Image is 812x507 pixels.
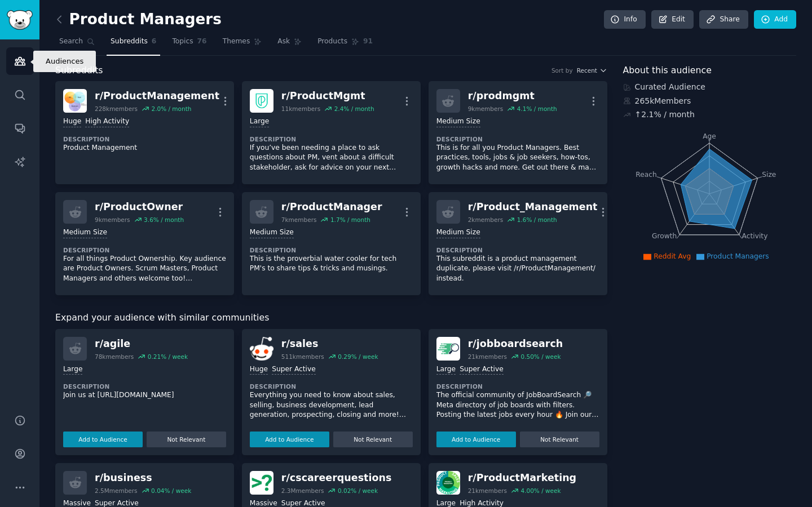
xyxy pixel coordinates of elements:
[63,432,143,447] button: Add to Audience
[636,170,657,178] tspan: Reach
[468,487,507,495] div: 21k members
[654,252,691,260] span: Reddit Avg
[250,89,273,113] img: ProductMgmt
[55,33,99,56] a: Search
[63,246,226,254] dt: Description
[144,216,184,224] div: 3.6 % / month
[468,200,598,214] div: r/ Product_Management
[742,232,767,240] tspan: Activity
[623,81,797,93] div: Curated Audience
[338,487,378,495] div: 0.02 % / week
[111,37,148,47] span: Subreddits
[281,337,378,351] div: r/ sales
[95,337,188,351] div: r/ agile
[330,216,370,224] div: 1.7 % / month
[242,81,421,184] a: ProductMgmtr/ProductMgmt11kmembers2.4% / monthLargeDescriptionIf you’ve been needing a place to a...
[85,117,129,127] div: High Activity
[63,143,226,153] p: Product Management
[281,200,382,214] div: r/ ProductManager
[635,109,695,121] div: ↑ 2.1 % / month
[250,143,413,173] p: If you’ve been needing a place to ask questions about PM, vent about a difficult stakeholder, ask...
[468,216,504,224] div: 2k members
[197,37,207,47] span: 76
[436,143,599,173] p: This is for all you Product Managers. Best practices, tools, jobs & job seekers, how-tos, growth ...
[148,353,188,361] div: 0.21 % / week
[281,216,317,224] div: 7k members
[436,254,599,284] p: This subreddit is a product management duplicate, please visit /r/ProductManagement/ instead.
[95,353,134,361] div: 78k members
[63,89,87,113] img: ProductManagement
[577,66,607,74] button: Recent
[333,432,413,447] button: Not Relevant
[338,353,378,361] div: 0.29 % / week
[95,89,219,103] div: r/ ProductManagement
[55,11,222,29] h2: Product Managers
[468,471,576,485] div: r/ ProductMarketing
[429,81,607,184] a: r/prodmgmt9kmembers4.1% / monthMedium SizeDescriptionThis is for all you Product Managers. Best p...
[436,383,599,390] dt: Description
[429,192,607,295] a: r/Product_Management2kmembers1.6% / monthMedium SizeDescriptionThis subreddit is a product manage...
[436,432,516,447] button: Add to Audience
[95,216,130,224] div: 9k members
[151,487,191,495] div: 0.04 % / week
[277,37,290,47] span: Ask
[520,432,599,447] button: Not Relevant
[468,105,504,113] div: 9k members
[520,353,561,361] div: 0.50 % / week
[107,33,160,56] a: Subreddits6
[281,105,320,113] div: 11k members
[242,192,421,295] a: r/ProductManager7kmembers1.7% / monthMedium SizeDescriptionThis is the proverbial water cooler fo...
[95,105,138,113] div: 228k members
[468,353,507,361] div: 21k members
[147,432,226,447] button: Not Relevant
[63,364,82,375] div: Large
[707,252,769,260] span: Product Managers
[517,216,557,224] div: 1.6 % / month
[63,228,107,238] div: Medium Size
[272,364,316,375] div: Super Active
[250,246,413,254] dt: Description
[273,33,306,56] a: Ask
[281,353,324,361] div: 511k members
[250,337,273,361] img: sales
[152,37,157,47] span: 6
[468,337,563,351] div: r/ jobboardsearch
[63,383,226,390] dt: Description
[223,37,250,47] span: Themes
[317,37,347,47] span: Products
[219,33,266,56] a: Themes
[55,64,103,78] span: Subreddits
[699,10,748,29] a: Share
[436,471,460,495] img: ProductMarketing
[436,246,599,254] dt: Description
[281,89,374,103] div: r/ ProductMgmt
[604,10,646,29] a: Info
[520,487,561,495] div: 4.00 % / week
[754,10,796,29] a: Add
[172,37,193,47] span: Topics
[577,66,597,74] span: Recent
[55,192,234,295] a: r/ProductOwner9kmembers3.6% / monthMedium SizeDescriptionFor all things Product Ownership. Key au...
[168,33,210,56] a: Topics76
[436,117,480,127] div: Medium Size
[250,228,294,238] div: Medium Size
[55,81,234,184] a: ProductManagementr/ProductManagement228kmembers2.0% / monthHugeHigh ActivityDescriptionProduct Ma...
[651,10,694,29] a: Edit
[436,337,460,361] img: jobboardsearch
[63,117,81,127] div: Huge
[363,37,373,47] span: 91
[250,390,413,420] p: Everything you need to know about sales, selling, business development, lead generation, prospect...
[95,200,184,214] div: r/ ProductOwner
[468,89,557,103] div: r/ prodmgmt
[63,390,226,401] p: Join us at [URL][DOMAIN_NAME]
[59,37,83,47] span: Search
[95,471,191,485] div: r/ business
[250,471,273,495] img: cscareerquestions
[250,364,268,375] div: Huge
[63,254,226,284] p: For all things Product Ownership. Key audience are Product Owners. Scrum Masters, Product Manager...
[151,105,191,113] div: 2.0 % / month
[250,117,269,127] div: Large
[250,254,413,274] p: This is the proverbial water cooler for tech PM's to share tips & tricks and musings.
[623,95,797,107] div: 265k Members
[762,170,776,178] tspan: Size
